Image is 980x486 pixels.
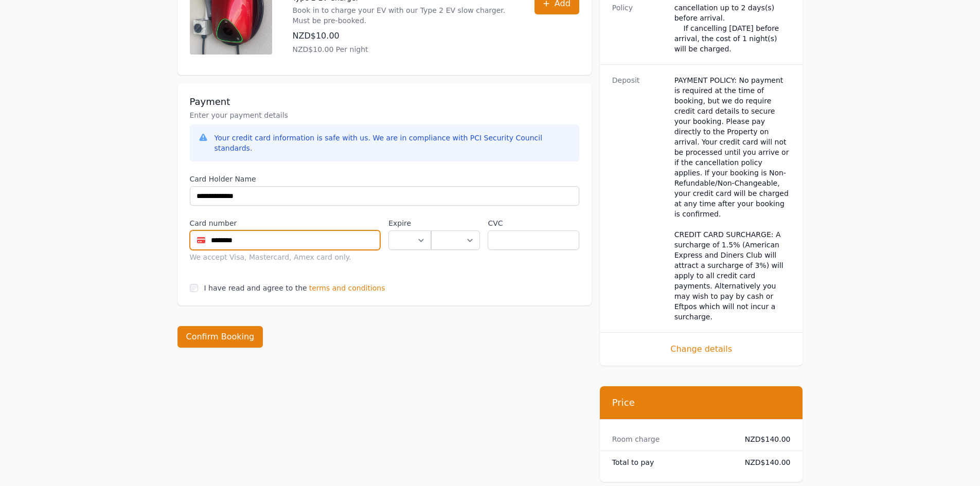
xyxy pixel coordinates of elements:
[488,218,579,228] label: CVC
[431,218,479,228] label: .
[190,252,381,262] div: We accept Visa, Mastercard, Amex card only.
[190,110,579,120] p: Enter your payment details
[215,133,571,153] div: Your credit card information is safe with us. We are in compliance with PCI Security Council stan...
[293,44,514,55] p: NZD$10.00 Per night
[309,283,385,293] span: terms and conditions
[737,457,791,467] dd: NZD$140.00
[190,174,579,184] label: Card Holder Name
[612,343,791,355] span: Change details
[293,5,514,26] p: Book in to charge your EV with our Type 2 EV slow charger. Must be pre-booked.
[612,457,728,467] dt: Total to pay
[204,284,307,292] label: I have read and agree to the
[190,96,579,108] h3: Payment
[190,218,381,228] label: Card number
[612,75,666,322] dt: Deposit
[612,434,728,444] dt: Room charge
[737,434,791,444] dd: NZD$140.00
[612,397,791,409] h3: Price
[177,326,263,348] button: Confirm Booking
[293,30,514,42] p: NZD$10.00
[388,218,431,228] label: Expire
[674,75,791,322] dd: PAYMENT POLICY: No payment is required at the time of booking, but we do require credit card deta...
